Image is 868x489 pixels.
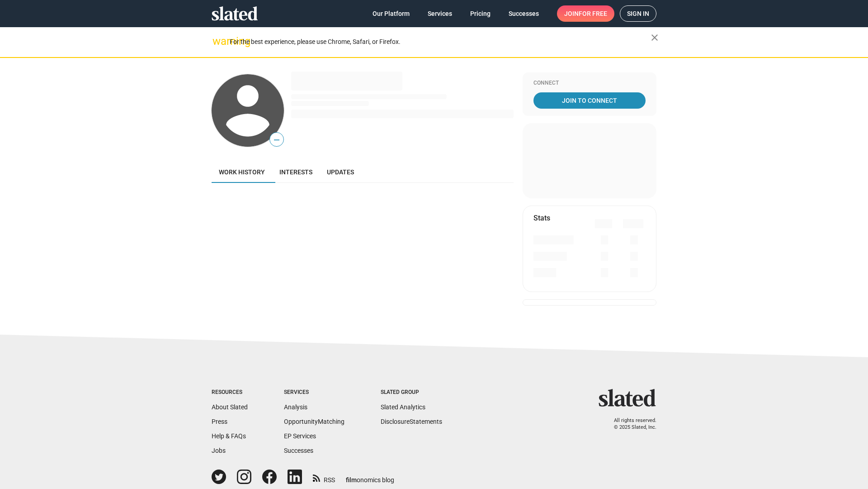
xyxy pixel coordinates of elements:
div: For the best experience, please use Chrome, Safari, or Firefox. [230,36,651,48]
a: Press [212,418,227,425]
span: Interests [279,168,312,176]
a: Joinfor free [557,5,614,22]
a: Updates [320,161,361,183]
a: OpportunityMatching [284,418,344,425]
a: Pricing [463,5,498,22]
mat-icon: warning [212,36,223,47]
span: for free [579,5,607,22]
p: All rights reserved. © 2025 Slated, Inc. [604,417,656,431]
div: Slated Group [381,389,442,396]
a: Join To Connect [533,92,646,109]
a: RSS [313,470,335,484]
a: Interests [272,161,320,183]
a: Our Platform [365,5,417,22]
div: Connect [533,80,646,87]
span: Services [428,5,452,22]
span: Successes [509,5,539,22]
a: Services [420,5,459,22]
span: Our Platform [373,5,410,22]
a: Help & FAQs [212,432,246,440]
mat-card-title: Stats [533,213,550,223]
a: Successes [284,447,313,454]
div: Services [284,389,344,396]
a: Work history [212,161,272,183]
a: filmonomics blog [346,469,394,484]
span: Updates [327,168,354,176]
a: Analysis [284,403,307,411]
span: Pricing [470,5,491,22]
span: — [270,134,283,146]
mat-icon: close [649,32,660,43]
a: Slated Analytics [381,403,425,411]
div: Resources [212,389,248,396]
span: Join [564,5,607,22]
span: Work history [219,168,265,176]
a: Sign in [620,5,656,22]
a: Jobs [212,447,226,454]
a: DisclosureStatements [381,418,442,425]
span: film [346,476,357,484]
a: Successes [501,5,546,22]
a: EP Services [284,432,316,440]
span: Join To Connect [535,92,644,109]
a: About Slated [212,403,248,411]
span: Sign in [627,6,649,21]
